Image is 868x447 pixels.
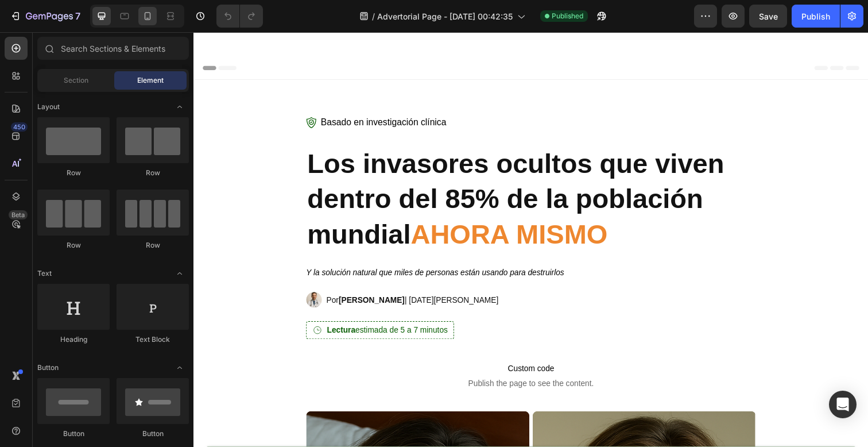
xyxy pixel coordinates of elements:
[37,334,110,345] div: Heading
[372,10,375,22] span: /
[377,10,513,22] span: Advertorial Page - [DATE] 00:42:35
[170,98,189,116] span: Toggle open
[792,5,840,28] button: Publish
[170,264,189,283] span: Toggle open
[37,363,59,373] span: Button
[64,75,88,86] span: Section
[75,9,80,23] p: 7
[115,337,574,350] span: Custom code
[148,269,215,278] span: [PERSON_NAME]
[115,265,131,282] img: Dr. Jonathan Foster
[136,299,259,310] span: estimada de 5 a 7 minutos
[117,168,189,178] div: Row
[37,102,60,112] span: Layout
[829,391,857,418] div: Open Intercom Messenger
[222,191,423,222] span: AHORA MISMO
[135,268,311,280] p: Por | [DATE][PERSON_NAME]
[749,5,787,28] button: Save
[137,75,164,86] span: Element
[37,429,110,439] div: Button
[115,240,574,252] p: Y la solución natural que miles de personas están usando para destruirlos
[170,359,189,377] span: Toggle open
[216,5,263,28] div: Undo/Redo
[5,5,86,28] button: 7
[37,37,189,60] input: Search Sections & Elements
[117,429,189,439] div: Button
[117,240,189,251] div: Row
[37,240,110,251] div: Row
[11,122,28,132] div: 450
[37,268,52,279] span: Text
[37,168,110,178] div: Row
[552,11,583,21] span: Published
[759,11,778,21] span: Save
[801,10,830,22] div: Publish
[136,299,165,309] strong: Lectura
[193,32,868,447] iframe: Design area
[117,334,189,345] div: Text Block
[115,353,574,364] span: Publish the page to see the content.
[9,210,28,219] div: Beta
